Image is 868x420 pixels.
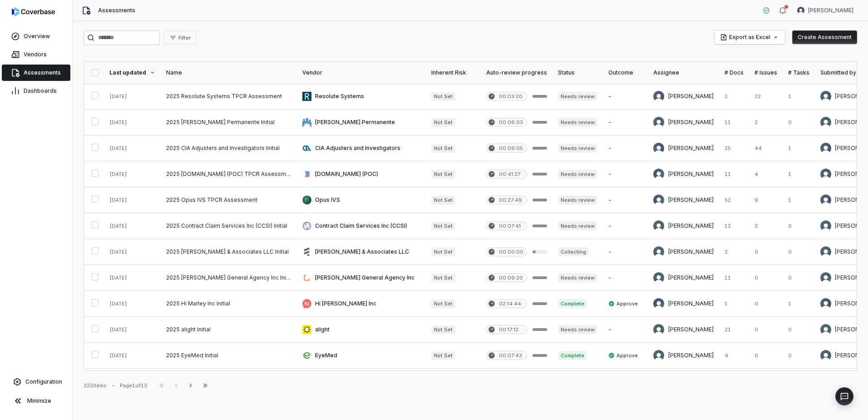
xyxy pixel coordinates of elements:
img: Kourtney Shields avatar [797,7,804,14]
td: - [603,110,648,135]
img: Melanie Lorent avatar [820,143,831,154]
img: Brittany Durbin avatar [820,324,831,335]
img: Brittany Durbin avatar [653,350,664,361]
a: Assessments [2,65,70,81]
td: - [603,187,648,213]
img: Brittany Durbin avatar [653,117,664,128]
span: Dashboards [24,87,57,95]
img: REKHA KOTHANDARAMAN avatar [653,169,664,180]
div: # Docs [725,69,744,76]
a: Vendors [2,46,70,63]
span: Vendors [24,51,47,58]
img: Brittany Durbin avatar [653,246,664,257]
td: - [603,135,648,161]
button: Export as Excel [715,30,785,44]
td: - [603,84,648,110]
a: Overview [2,28,70,45]
td: - [603,161,648,187]
img: Melanie Lorent avatar [820,169,831,180]
span: Filter [178,35,191,41]
button: Minimize [4,392,69,410]
img: Brittany Durbin avatar [820,117,831,128]
div: • [112,382,114,389]
img: Brittany Durbin avatar [653,220,664,231]
span: Minimize [27,397,51,405]
a: Dashboards [2,83,70,99]
span: Configuration [25,378,62,385]
div: # Issues [755,69,777,76]
a: Configuration [4,374,69,390]
div: Name [166,69,291,76]
img: Brittany Durbin avatar [820,272,831,283]
img: REKHA KOTHANDARAMAN avatar [653,195,664,205]
img: Anita Ritter avatar [653,298,664,309]
div: Status [558,69,597,76]
img: Brittany Durbin avatar [653,272,664,283]
div: Inherent Risk [431,69,475,76]
img: Melanie Lorent avatar [820,298,831,309]
div: 322 items [84,382,107,389]
div: Last updated [109,69,155,76]
button: Kourtney Shields avatar[PERSON_NAME] [792,4,859,17]
div: Vendor [302,69,420,76]
img: Brittany Durbin avatar [820,220,831,231]
img: Melanie Lorent avatar [653,143,664,154]
div: Auto-review progress [486,69,547,76]
td: - [603,239,648,265]
span: [PERSON_NAME] [808,7,853,14]
td: - [603,213,648,239]
span: Overview [24,33,50,40]
td: - [603,265,648,291]
button: Create Assessment [792,30,857,44]
div: Page 1 of 13 [120,382,147,389]
span: Assessments [24,69,61,76]
div: # Tasks [788,69,809,76]
img: logo-D7KZi-bG.svg [12,7,55,16]
img: Brittany Durbin avatar [820,350,831,361]
div: Outcome [608,69,642,76]
span: Assessments [98,7,135,14]
img: Melanie Lorent avatar [820,195,831,205]
div: Assignee [653,69,714,76]
td: - [603,317,648,343]
img: Brittany Durbin avatar [820,246,831,257]
img: Melanie Lorent avatar [820,91,831,102]
img: Melanie Lorent avatar [653,91,664,102]
img: Brittany Durbin avatar [653,324,664,335]
button: Filter [163,31,197,45]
